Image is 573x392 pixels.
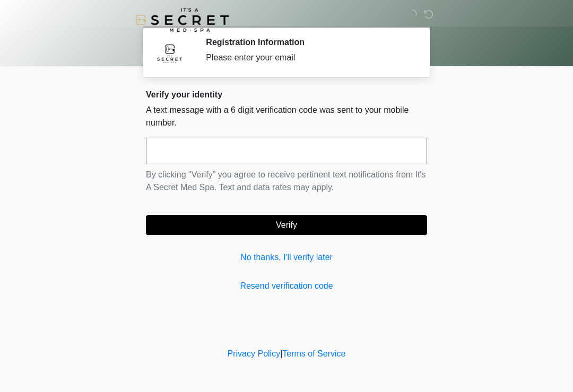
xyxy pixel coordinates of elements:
a: Terms of Service [282,349,345,358]
div: Please enter your email [206,51,411,64]
img: Agent Avatar [154,37,186,69]
a: Privacy Policy [228,349,281,358]
h2: Verify your identity [146,90,427,100]
a: No thanks, I'll verify later [146,251,427,264]
img: It's A Secret Med Spa Logo [135,8,229,32]
h2: Registration Information [206,37,411,47]
button: Verify [146,215,427,235]
p: By clicking "Verify" you agree to receive pertinent text notifications from It's A Secret Med Spa... [146,168,427,194]
a: | [280,349,282,358]
a: Resend verification code [146,280,427,292]
p: A text message with a 6 digit verification code was sent to your mobile number. [146,104,427,129]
